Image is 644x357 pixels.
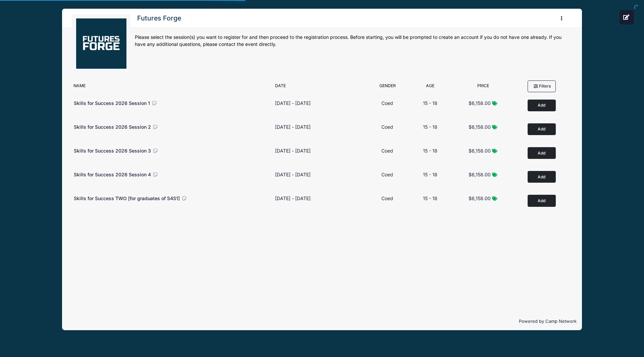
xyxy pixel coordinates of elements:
[408,83,453,92] div: Age
[469,148,491,154] span: $6,158.00
[423,124,437,130] span: 15 - 18
[275,100,311,107] div: [DATE] - [DATE]
[381,148,393,154] span: Coed
[469,195,491,201] span: $6,158.00
[469,124,491,130] span: $6,158.00
[381,195,393,201] span: Coed
[367,83,408,92] div: Gender
[74,148,151,154] span: Skills for Success 2026 Session 3
[76,18,126,69] img: logo
[528,100,556,111] button: Add
[469,100,491,106] span: $6,158.00
[423,148,437,154] span: 15 - 18
[275,171,311,178] div: [DATE] - [DATE]
[423,100,437,106] span: 15 - 18
[74,172,151,177] span: Skills for Success 2026 Session 4
[423,172,437,177] span: 15 - 18
[70,83,271,92] div: Name
[275,195,311,202] div: [DATE] - [DATE]
[528,195,556,206] button: Add
[381,172,393,177] span: Coed
[381,124,393,130] span: Coed
[469,172,491,177] span: $6,158.00
[275,147,311,154] div: [DATE] - [DATE]
[528,80,556,92] button: Filters
[74,195,180,201] span: Skills for Success TWO [for graduates of S4S1]
[135,12,183,24] h1: Futures Forge
[453,83,513,92] div: Price
[135,34,572,48] div: Please select the session(s) you want to register for and then proceed to the registration proces...
[423,195,437,201] span: 15 - 18
[74,124,151,130] span: Skills for Success 2026 Session 2
[74,100,150,106] span: Skills for Success 2026 Session 1
[67,318,577,325] p: Powered by Camp Network
[381,100,393,106] span: Coed
[528,147,556,159] button: Add
[528,171,556,183] button: Add
[272,83,367,92] div: Date
[275,123,311,130] div: [DATE] - [DATE]
[528,123,556,135] button: Add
